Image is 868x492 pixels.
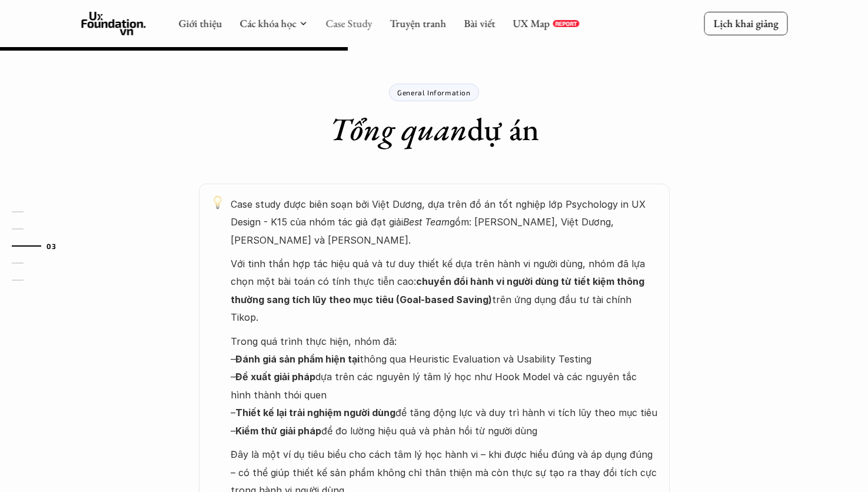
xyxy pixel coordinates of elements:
strong: Kiểm thử giải pháp [235,425,321,437]
a: Các khóa học [240,16,296,30]
strong: Đề xuất giải pháp [235,371,315,383]
a: Giới thiệu [178,16,222,30]
a: UX Map [513,16,550,30]
a: Lịch khai giảng [704,12,787,35]
strong: 03 [46,242,56,250]
em: Best Team [403,216,450,228]
a: Truyện tranh [390,16,446,30]
strong: Đánh giá sản phẩm hiện tại [235,353,360,365]
p: REPORT [555,20,577,27]
em: Tổng quan [330,108,467,149]
a: Case Study [325,16,372,30]
p: Lịch khai giảng [713,16,778,30]
strong: chuyển đổi hành vi người dùng từ tiết kiệm thông thường sang tích lũy theo mục tiêu (Goal-based S... [231,275,647,305]
h1: dự án [330,110,539,148]
p: Với tinh thần hợp tác hiệu quả và tư duy thiết kế dựa trên hành vi người dùng, nhóm đã lựa chọn m... [231,255,658,327]
p: Case study được biên soạn bởi Việt Dương, dựa trên đồ án tốt nghiệp lớp Psychology in UX Design -... [231,195,658,249]
p: Trong quá trình thực hiện, nhóm đã: – thông qua Heuristic Evaluation và Usability Testing – dựa t... [231,333,658,440]
p: General Information [397,88,470,97]
a: Bài viết [464,16,495,30]
a: 03 [12,239,68,253]
strong: Thiết kế lại trải nghiệm người dùng [235,407,395,418]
